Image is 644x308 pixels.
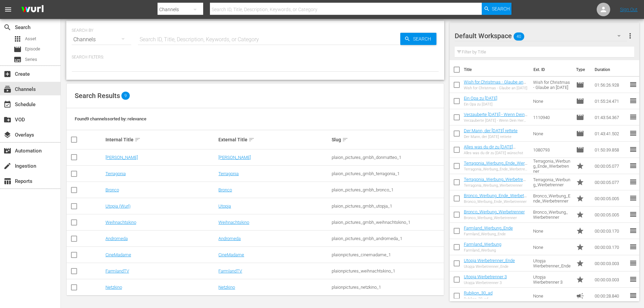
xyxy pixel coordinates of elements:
span: Series [25,56,37,63]
span: reorder [629,194,637,202]
a: [PERSON_NAME] [218,155,251,160]
span: Channels [3,85,11,93]
button: more_vert [626,28,634,44]
div: Default Workspace [455,26,627,45]
span: Series [14,55,22,64]
span: reorder [629,275,637,283]
td: 00:00:05.077 [592,158,629,174]
td: 00:00:03.170 [592,223,629,239]
a: Terragonia [218,171,239,176]
div: Utopja Werbetrenner 3 [464,281,507,285]
span: 40 [514,29,524,44]
span: Ingestion [3,162,11,170]
th: Ext. ID [529,60,572,79]
span: Overlays [3,131,11,139]
span: Episode [576,146,584,154]
td: 00:00:03.170 [592,239,629,255]
td: Wish for Christmas - Glaube an [DATE] [530,77,574,93]
span: Ad [576,292,584,300]
th: Title [464,60,529,79]
div: Farmland_Werbung_Ende [464,232,513,236]
span: Promo [576,259,584,267]
a: CineMadame [105,252,131,257]
td: 01:56:26.928 [592,77,629,93]
span: Search [410,33,436,45]
span: Episode [576,129,584,138]
a: Weihnachtskino [218,220,249,225]
span: sort [248,137,255,143]
span: Schedule [3,100,11,109]
th: Type [572,60,591,79]
a: Farmland_Werbung [464,242,501,247]
span: reorder [629,113,637,121]
div: Bronco_Werbung_Ende_Werbetrenner [464,199,528,204]
div: plaionpictures_netzkino_1 [332,285,443,290]
td: 00:00:05.005 [592,190,629,207]
a: Netzkino [105,285,122,290]
div: Der Mann, der [DATE] rettete [464,135,518,139]
a: Utopja Werbetrenner 3 [464,274,507,279]
div: Alles was du dir zu [DATE] wünschst [464,151,528,155]
a: Weihnachtskino [105,220,136,225]
span: Found 9 channels sorted by: relevance [75,116,146,121]
a: Terragonia_Werbung_Ende_Werbetrenner [464,161,527,171]
div: plaion_pictures_gmbh_terragonia_1 [332,171,443,176]
div: Verzauberte [DATE] - Wenn Dein Herz tanzt [464,118,528,123]
span: reorder [629,145,637,153]
span: more_vert [626,32,634,40]
a: Sign Out [620,7,638,12]
td: 00:00:05.077 [592,174,629,190]
span: Episode [576,81,584,89]
a: Utopja (Wurl) [105,204,130,209]
td: 00:00:05.005 [592,207,629,223]
div: Farmland_Werbung [464,248,501,253]
td: 00:00:03.003 [592,255,629,271]
span: Promo [576,276,584,284]
span: Promo [576,194,584,203]
td: Bronco_Werbung_Werbetrenner [530,207,574,223]
td: 01:55:24.471 [592,93,629,109]
span: VOD [3,116,11,124]
img: ans4CAIJ8jUAAAAAAAAAAAAAAAAAAAAAAAAgQb4GAAAAAAAAAAAAAAAAAAAAAAAAJMjXAAAAAAAAAAAAAAAAAAAAAAAAgAT5G... [16,2,49,18]
a: Wish for Christmas - Glaube an [DATE] [464,79,526,90]
span: reorder [629,243,637,251]
span: reorder [629,291,637,300]
a: Utopja [218,204,231,209]
td: Utopja Werbetrenner_Ende [530,255,574,271]
span: Search [3,23,11,31]
span: sort [135,137,141,143]
span: reorder [629,129,637,137]
a: Ein Opa zu [DATE] [464,96,497,101]
div: plaionpictures_cinemadame_1 [332,252,443,257]
div: Utopja Werbetrenner_Ende [464,264,515,269]
span: menu [4,5,12,14]
span: Promo [576,162,584,170]
span: 9 [121,92,130,100]
td: 1080793 [530,142,574,158]
td: 01:43:41.502 [592,125,629,142]
span: Create [3,70,11,78]
a: Rubikon_30_ad [464,290,493,295]
button: Search [400,33,436,45]
a: Netzkino [218,285,235,290]
td: Utopja Werbetrenner 3 [530,271,574,288]
td: None [530,239,574,255]
td: None [530,125,574,142]
span: Promo [576,243,584,251]
span: reorder [629,178,637,186]
a: FarmlandTV [105,268,129,274]
span: Promo [576,227,584,235]
div: Slug [332,136,443,144]
div: plaionpictures_weihnachtskino_1 [332,268,443,274]
div: plaion_pictures_gmbh_andromeda_1 [332,236,443,241]
div: Channels [72,30,131,49]
span: reorder [629,259,637,267]
span: Promo [576,178,584,186]
div: plaion_pictures_gmbh_utopja_1 [332,204,443,209]
div: Bronco_Werbung_Werbetrenner [464,216,525,220]
td: 01:43:54.367 [592,109,629,125]
span: reorder [629,227,637,235]
th: Duration [591,60,631,79]
a: Bronco_Werbung_Werbetrenner [464,209,525,214]
div: plaion_pictures_gmbh_donmatteo_1 [332,155,443,160]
